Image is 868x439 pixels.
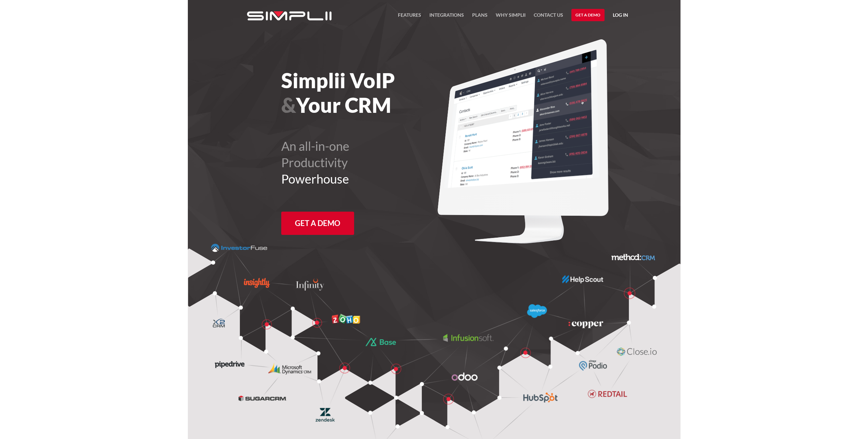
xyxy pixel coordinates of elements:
a: FEATURES [398,11,421,23]
a: Get a Demo [571,9,605,21]
a: Contact US [534,11,563,23]
a: Log in [613,11,628,21]
a: Plans [472,11,488,23]
a: Why Simplii [496,11,526,23]
a: Get a Demo [281,212,354,235]
span: & [281,93,296,117]
a: Integrations [429,11,464,23]
h1: Simplii VoIP Your CRM [281,68,472,117]
h2: An all-in-one Productivity [281,138,472,187]
span: Powerhouse [281,171,349,186]
img: Simplii [247,11,332,21]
